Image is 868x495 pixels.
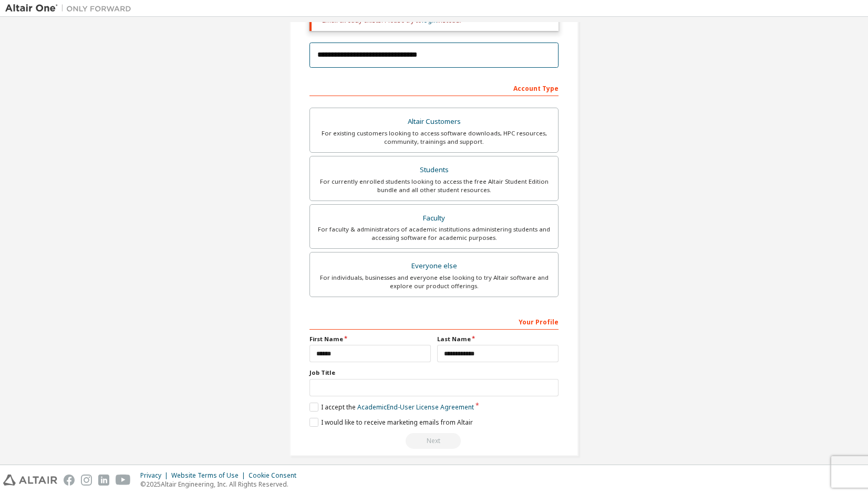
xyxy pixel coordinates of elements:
div: Account Type [309,79,559,96]
div: Faculty [316,211,552,226]
img: youtube.svg [116,475,131,486]
label: Last Name [437,335,559,343]
label: I accept the [309,403,474,412]
img: altair_logo.svg [3,475,57,486]
label: I would like to receive marketing emails from Altair [309,418,473,427]
label: Job Title [309,368,559,377]
label: First Name [309,335,431,343]
img: linkedin.svg [98,475,109,486]
div: Your Profile [309,313,559,330]
p: © 2025 Altair Engineering, Inc. All Rights Reserved. [140,480,303,489]
div: Privacy [140,471,171,480]
img: facebook.svg [64,475,75,486]
div: Email already exists [309,433,559,449]
div: For individuals, businesses and everyone else looking to try Altair software and explore our prod... [316,273,552,290]
div: For faculty & administrators of academic institutions administering students and accessing softwa... [316,225,552,242]
a: Academic End-User License Agreement [357,403,474,412]
div: For existing customers looking to access software downloads, HPC resources, community, trainings ... [316,129,552,146]
div: Cookie Consent [249,471,303,480]
img: instagram.svg [81,475,92,486]
div: For currently enrolled students looking to access the free Altair Student Edition bundle and all ... [316,177,552,194]
img: Altair One [5,3,137,14]
div: Website Terms of Use [171,471,249,480]
div: Altair Customers [316,114,552,129]
div: Everyone else [316,259,552,273]
div: Students [316,163,552,177]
